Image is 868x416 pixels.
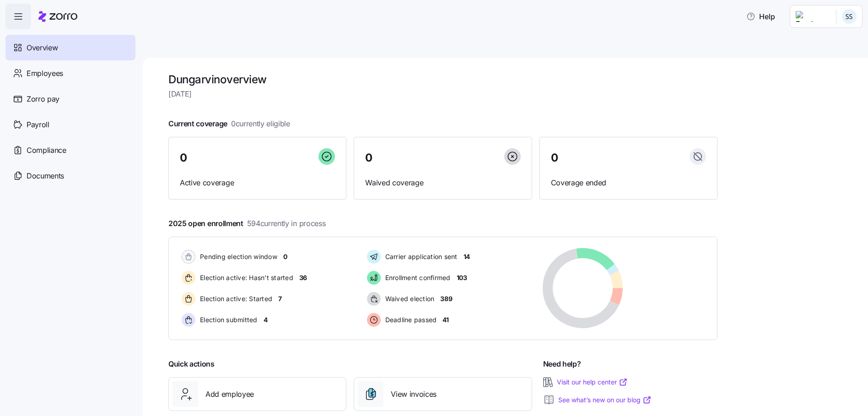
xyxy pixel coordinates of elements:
[27,145,66,156] span: Compliance
[558,395,652,405] a: See what’s new on our blog
[168,118,290,130] span: Current coverage
[557,378,628,387] a: Visit our help center
[5,112,135,137] a: Payroll
[5,35,135,60] a: Overview
[299,273,307,282] span: 36
[383,315,437,324] span: Deadline passed
[383,273,451,282] span: Enrollment confirmed
[180,152,187,163] span: 0
[264,315,268,324] span: 4
[27,119,49,130] span: Payroll
[231,118,290,130] span: 0 currently eligible
[197,252,277,261] span: Pending election window
[5,60,135,86] a: Employees
[383,294,435,303] span: Waived election
[383,252,458,261] span: Carrier application sent
[168,218,325,229] span: 2025 open enrollment
[27,93,59,105] span: Zorro pay
[168,358,215,370] span: Quick actions
[5,163,135,189] a: Documents
[197,315,258,324] span: Election submitted
[551,177,706,189] span: Coverage ended
[168,72,717,86] h1: Dungarvin overview
[5,137,135,163] a: Compliance
[464,252,470,261] span: 14
[365,177,520,189] span: Waived coverage
[551,152,558,163] span: 0
[27,68,63,79] span: Employees
[278,294,282,303] span: 7
[283,252,287,261] span: 0
[440,294,452,303] span: 389
[27,42,58,54] span: Overview
[442,315,448,324] span: 41
[168,88,717,100] span: [DATE]
[5,86,135,112] a: Zorro pay
[391,389,437,400] span: View invoices
[197,294,272,303] span: Election active: Started
[197,273,293,282] span: Election active: Hasn't started
[365,152,372,163] span: 0
[180,177,335,189] span: Active coverage
[205,389,254,400] span: Add employee
[457,273,467,282] span: 103
[247,218,326,229] span: 594 currently in process
[543,358,581,370] span: Need help?
[27,170,64,182] span: Documents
